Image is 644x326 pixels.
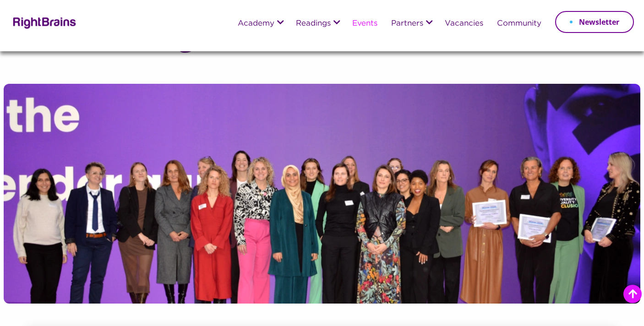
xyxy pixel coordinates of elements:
a: Events [352,20,377,28]
a: Partners [391,20,423,28]
a: Readings [296,20,331,28]
a: Newsletter [555,11,634,33]
a: Community [497,20,541,28]
img: Rightbrains [10,16,76,29]
a: Vacancies [445,20,483,28]
a: Academy [238,20,274,28]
